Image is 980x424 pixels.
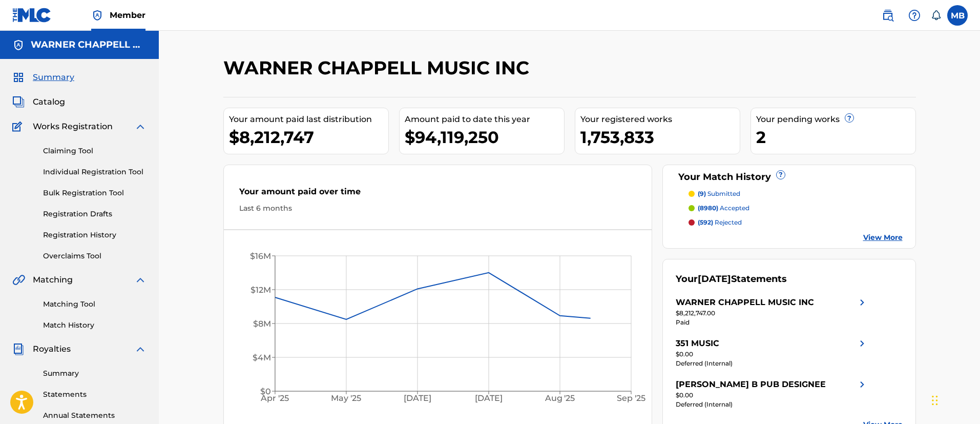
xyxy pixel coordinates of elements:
[12,274,25,286] img: Matching
[229,113,388,126] div: Your amount paid last distribution
[908,9,921,22] img: help
[676,296,868,327] a: WARNER CHAPPELL MUSIC INCright chevron icon$8,212,747.00Paid
[33,96,65,108] span: Catalog
[405,126,564,149] div: $94,119,250
[676,318,868,327] div: Paid
[33,343,71,355] span: Royalties
[134,120,147,133] img: expand
[43,230,147,240] a: Registration History
[43,320,147,331] a: Match History
[43,188,147,198] a: Bulk Registration Tool
[43,368,147,379] a: Summary
[12,71,25,84] img: Summary
[617,394,645,403] tspan: Sep '25
[475,394,503,403] tspan: [DATE]
[31,39,147,51] h5: WARNER CHAPPELL MUSIC INC
[698,190,706,197] span: (9)
[698,204,749,213] p: accepted
[676,296,814,309] div: WARNER CHAPPELL MUSIC INC
[229,126,388,149] div: $8,212,747
[932,385,938,416] div: Drag
[863,232,903,243] a: View More
[252,353,270,362] tspan: $4M
[43,167,147,177] a: Individual Registration Tool
[250,285,270,295] tspan: $12M
[580,126,740,149] div: 1,753,833
[856,337,868,350] img: right chevron icon
[12,343,25,355] img: Royalties
[689,218,903,227] a: (592) rejected
[676,170,903,184] div: Your Match History
[929,375,980,424] iframe: Chat Widget
[12,71,74,84] a: SummarySummary
[33,71,74,84] span: Summary
[856,378,868,391] img: right chevron icon
[12,8,52,23] img: MLC Logo
[676,378,826,391] div: [PERSON_NAME] B PUB DESIGNEE
[43,410,147,421] a: Annual Statements
[698,218,742,227] p: rejected
[544,394,575,403] tspan: Aug '25
[239,203,637,214] div: Last 6 months
[676,400,868,409] div: Deferred (Internal)
[253,319,270,329] tspan: $8M
[134,343,147,355] img: expand
[676,391,868,400] div: $0.00
[405,113,564,126] div: Amount paid to date this year
[33,120,113,133] span: Works Registration
[12,120,26,133] img: Works Registration
[43,299,147,310] a: Matching Tool
[698,218,713,226] span: (592)
[878,5,898,26] a: Public Search
[260,394,289,403] tspan: Apr '25
[676,378,868,409] a: [PERSON_NAME] B PUB DESIGNEEright chevron icon$0.00Deferred (Internal)
[260,387,270,396] tspan: $0
[33,274,73,286] span: Matching
[882,9,894,22] img: search
[12,96,25,108] img: Catalog
[43,146,147,156] a: Claiming Tool
[223,56,534,79] h2: WARNER CHAPPELL MUSIC INC
[91,9,103,22] img: Top Rightsholder
[43,389,147,400] a: Statements
[845,114,853,122] span: ?
[947,5,968,26] div: User Menu
[676,309,868,318] div: $8,212,747.00
[756,126,915,149] div: 2
[904,5,925,26] div: Help
[12,96,65,108] a: CatalogCatalog
[676,350,868,359] div: $0.00
[856,296,868,309] img: right chevron icon
[698,189,740,198] p: submitted
[239,186,637,203] div: Your amount paid over time
[689,189,903,198] a: (9) submitted
[689,204,903,213] a: (8980) accepted
[12,39,25,51] img: Accounts
[676,272,787,286] div: Your Statements
[698,273,731,285] span: [DATE]
[756,113,915,126] div: Your pending works
[249,251,270,261] tspan: $16M
[931,10,941,21] div: Notifications
[331,394,361,403] tspan: May '25
[777,171,785,179] span: ?
[676,359,868,368] div: Deferred (Internal)
[43,251,147,261] a: Overclaims Tool
[404,394,431,403] tspan: [DATE]
[676,337,719,350] div: 351 MUSIC
[676,337,868,368] a: 351 MUSICright chevron icon$0.00Deferred (Internal)
[580,113,740,126] div: Your registered works
[43,209,147,219] a: Registration Drafts
[134,274,147,286] img: expand
[110,9,145,21] span: Member
[698,204,718,212] span: (8980)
